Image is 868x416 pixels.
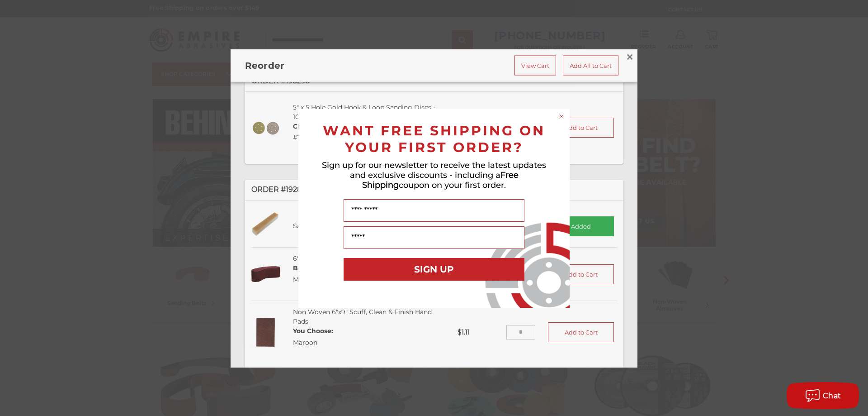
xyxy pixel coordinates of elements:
[362,170,519,190] span: Free Shipping
[323,122,545,156] span: WANT FREE SHIPPING ON YOUR FIRST ORDER?
[823,392,841,400] span: Chat
[322,160,546,190] span: Sign up for our newsletter to receive the latest updates and exclusive discounts - including a co...
[787,382,859,409] button: Chat
[557,112,566,121] button: Close dialog
[344,258,524,281] button: SIGN UP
